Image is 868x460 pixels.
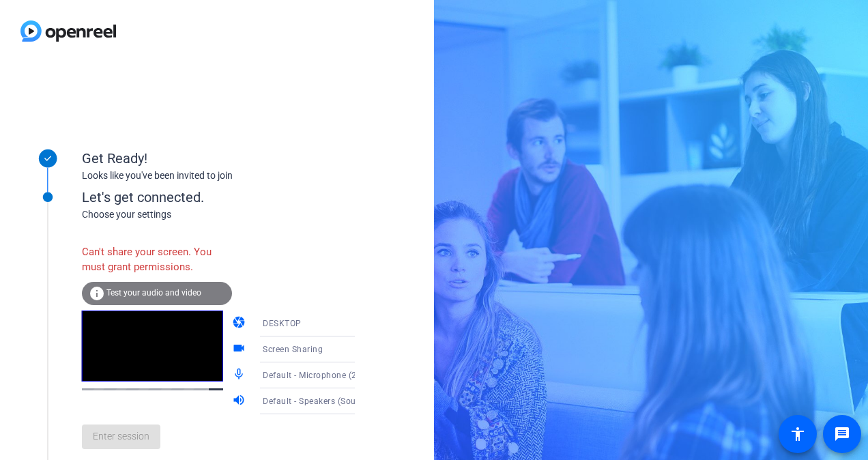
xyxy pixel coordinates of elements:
[82,148,355,169] div: Get Ready!
[834,426,850,442] mat-icon: message
[232,367,248,384] mat-icon: mic_none
[82,169,355,183] div: Looks like you've been invited to join
[263,345,323,354] span: Screen Sharing
[790,426,806,442] mat-icon: accessibility
[82,187,383,207] div: Let's get connected.
[106,288,201,298] span: Test your audio and video
[232,393,248,409] mat-icon: volume_up
[263,369,516,380] span: Default - Microphone (2- Logitech Webcam C930e) (046d:0843)
[232,315,248,332] mat-icon: camera
[263,395,426,406] span: Default - Speakers (SoundWire Speakers)
[89,285,105,302] mat-icon: info
[232,341,248,358] mat-icon: videocam
[82,207,383,222] div: Choose your settings
[82,238,232,282] div: Can't share your screen. You must grant permissions.
[263,319,302,328] span: DESKTOP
